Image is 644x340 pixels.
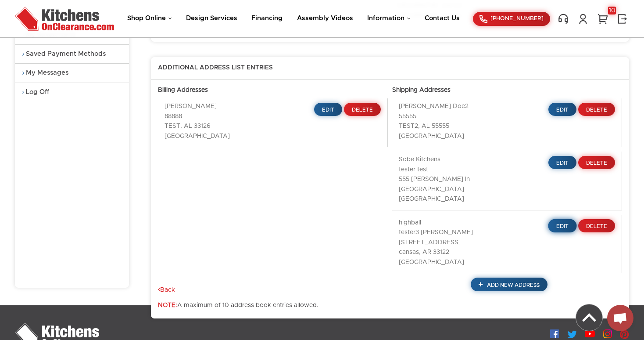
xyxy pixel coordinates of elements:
[165,103,266,140] p: [PERSON_NAME] 88888 TEST, AL 33126 [GEOGRAPHIC_DATA]
[251,15,283,22] a: Financing
[399,103,501,140] p: [PERSON_NAME] Doe2 55555 TEST2, AL 55555 [GEOGRAPHIC_DATA]
[297,15,353,22] a: Assembly Videos
[596,13,609,25] a: 10
[548,103,576,116] a: Edit
[15,64,129,83] a: My Messages
[608,7,616,14] div: 10
[471,278,547,291] a: Add New Address
[399,219,501,267] p: highball tester3 [PERSON_NAME] [STREET_ADDRESS] cansas, AR 33122 [GEOGRAPHIC_DATA]
[344,103,381,116] a: Delete
[127,15,172,22] a: Shop Online
[550,329,559,338] img: Facebook
[186,15,237,22] a: Design Services
[473,12,550,26] a: [PHONE_NUMBER]
[151,64,629,80] div: Additional Address List Entries
[576,304,602,331] img: Back to top
[314,103,342,116] a: Edit
[548,156,576,169] a: Edit
[585,330,595,337] img: Youtube
[322,107,334,112] span: Edit
[490,16,544,22] span: [PHONE_NUMBER]
[15,45,129,64] a: Saved Payment Methods
[158,302,177,308] b: NOTE:
[352,107,373,112] span: Delete
[158,87,208,93] strong: Billing Addresses
[15,83,129,102] a: Log Off
[607,305,633,331] a: Open chat
[151,57,629,318] div: A maximum of 10 address book entries allowed.
[586,160,607,166] span: Delete
[586,107,607,112] span: Delete
[399,156,501,203] p: Sobe Kitchens tester test 555 [PERSON_NAME] ln [GEOGRAPHIC_DATA] [GEOGRAPHIC_DATA]
[158,286,175,294] a: Back
[578,103,615,116] a: Delete
[367,15,411,22] a: Information
[556,107,569,112] span: Edit
[556,160,569,166] span: Edit
[487,282,540,288] span: Add New Address
[556,224,569,229] span: Edit
[425,15,460,22] a: Contact Us
[578,219,615,232] a: Delete
[578,156,615,169] a: Delete
[15,7,114,31] img: Kitchens On Clearance
[548,219,576,232] a: Edit
[603,329,612,338] img: Instagram
[392,87,451,93] strong: Shipping Addresses
[586,224,607,229] span: Delete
